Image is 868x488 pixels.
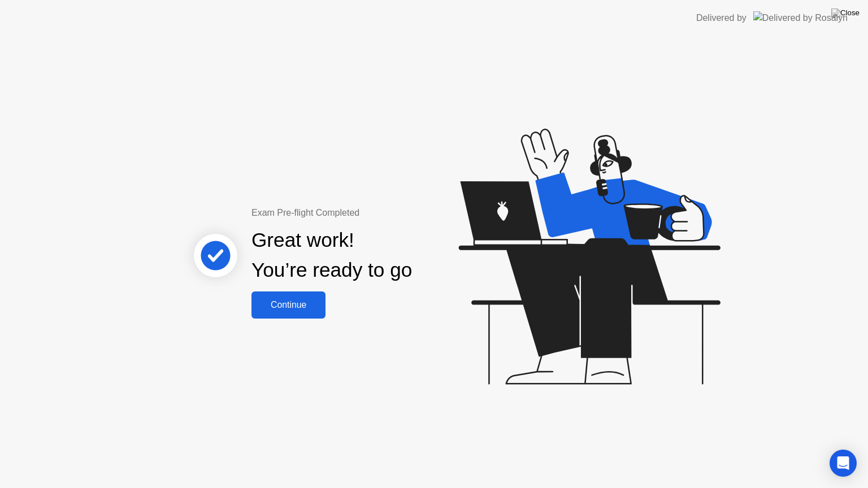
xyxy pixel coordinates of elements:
[251,206,485,220] div: Exam Pre-flight Completed
[696,11,747,25] div: Delivered by
[251,225,412,285] div: Great work! You’re ready to go
[255,300,322,310] div: Continue
[831,8,860,18] img: Close
[251,291,325,319] button: Continue
[753,11,848,24] img: Delivered by Rosalyn
[830,450,857,477] div: Open Intercom Messenger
